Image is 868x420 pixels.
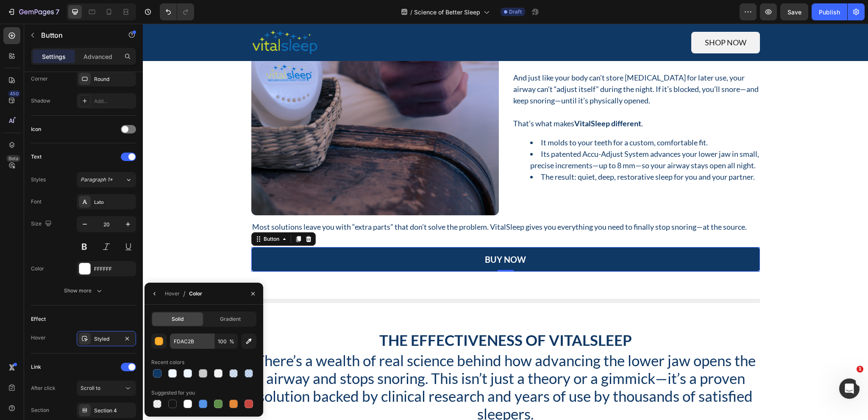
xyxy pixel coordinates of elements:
p: Button [41,30,113,40]
button: 7 [3,3,63,20]
li: It molds to your teeth for a custom, comfortable fit. [387,113,616,125]
button: Scroll to [77,381,136,396]
a: BUY NOW [108,223,617,248]
div: Undo/Redo [160,3,194,20]
p: That’s what makes . [370,94,616,106]
h2: There’s a wealth of real science behind how advancing the lower jaw opens the airway and stops sn... [108,327,617,400]
div: Icon [31,125,41,133]
span: Science of Better Sleep [414,8,480,17]
span: 1 [857,366,863,373]
div: Publish [819,8,840,17]
div: Recent colors [151,359,184,366]
div: Link [31,363,41,371]
div: Lato [94,198,134,206]
iframe: Intercom live chat [839,378,860,399]
div: Color [189,290,202,298]
p: Advanced [83,52,112,61]
div: Styled [94,335,119,343]
div: Color [31,265,44,273]
p: And just like your body can’t store [MEDICAL_DATA] for later use, your airway can’t “adjust itsel... [370,48,616,83]
div: Corner [31,75,48,83]
div: Font [31,198,42,206]
span: Solid [172,315,184,323]
p: Settings [42,52,66,61]
h2: The Effectiveness of VitalSleep [108,306,617,326]
input: Eg: FFFFFF [170,334,214,349]
span: / [410,8,412,17]
div: Effect [31,315,46,323]
p: 7 [56,7,59,17]
div: Show more [64,286,103,295]
p: Most solutions leave you with “extra parts” that don’t solve the problem. VitalSleep gives you ev... [109,197,616,209]
div: Section [31,406,49,414]
div: Hover [31,334,46,342]
div: Round [94,75,134,83]
div: Text [31,153,42,161]
div: Styles [31,176,46,184]
div: Shadow [31,97,50,105]
div: After click [31,384,56,392]
span: BUY NOW [342,231,383,241]
div: FFFFFF [94,265,134,273]
span: Gradient [220,315,241,323]
button: Save [780,3,808,20]
span: Draft [509,8,522,16]
span: Paragraph 1* [81,176,113,184]
button: Show more [31,283,136,298]
div: Beta [6,155,20,162]
span: Scroll to [81,385,100,391]
li: The result: quiet, deep, restorative sleep for you and your partner. [387,147,616,159]
div: Size [31,218,53,230]
button: Paragraph 1* [77,172,136,187]
iframe: Design area [143,24,868,420]
div: Section 4 [94,407,134,414]
div: Button [119,211,138,219]
span: / [183,289,186,299]
div: Suggested for you [151,389,195,397]
div: 450 [8,90,20,97]
li: Its patented Accu-Adjust System advances your lower jaw in small, precise increments—up to 8 mm—s... [387,125,616,147]
strong: VitalSleep different [431,95,498,104]
span: % [229,338,234,345]
div: Add... [94,97,134,105]
div: Hover [165,290,180,298]
span: Save [787,8,801,16]
button: Publish [812,3,847,20]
